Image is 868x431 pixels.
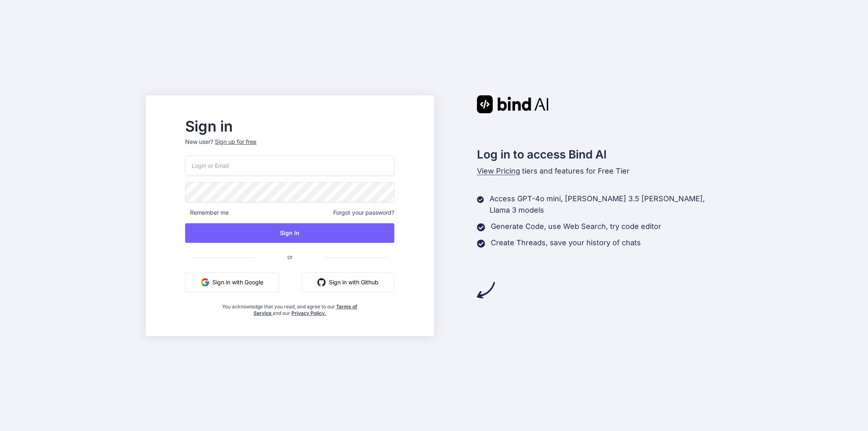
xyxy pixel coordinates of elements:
[185,223,394,243] button: Sign In
[185,138,394,156] p: New user?
[477,146,723,163] h2: Log in to access Bind AI
[254,303,358,316] a: Terms of Service
[333,209,394,217] span: Forgot your password?
[491,237,641,248] p: Create Threads, save your history of chats
[477,95,549,113] img: Bind AI logo
[477,165,723,177] p: tiers and features for Free Tier
[317,278,326,286] img: github
[201,278,209,286] img: google
[185,209,229,217] span: Remember me
[215,138,256,146] div: Sign up for free
[302,273,394,292] button: Sign in with Github
[255,247,325,267] span: or
[220,299,360,317] div: You acknowledge that you read, and agree to our and our
[491,221,661,232] p: Generate Code, use Web Search, try code editor
[490,193,722,216] p: Access GPT-4o mini, [PERSON_NAME] 3.5 [PERSON_NAME], Llama 3 models
[185,156,394,176] input: Login or Email
[477,281,495,299] img: arrow
[185,273,279,292] button: Sign in with Google
[291,310,326,316] a: Privacy Policy.
[477,167,520,175] span: View Pricing
[185,120,394,133] h2: Sign in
